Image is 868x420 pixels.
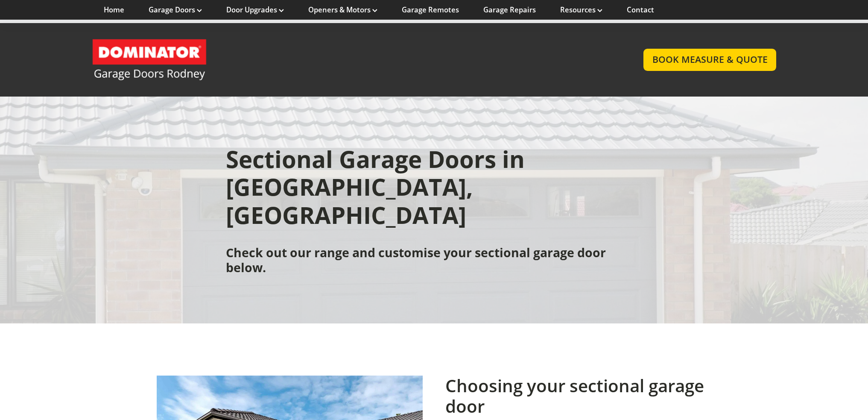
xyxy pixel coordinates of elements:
[445,376,711,417] h2: Choosing your sectional garage door
[104,5,124,15] a: Home
[226,145,642,229] h1: Sectional Garage Doors in [GEOGRAPHIC_DATA], [GEOGRAPHIC_DATA]
[627,5,654,15] a: Contact
[483,5,536,15] a: Garage Repairs
[226,5,284,15] a: Door Upgrades
[560,5,602,15] a: Resources
[226,244,606,275] strong: Check out our range and customise your sectional garage door below.
[149,5,202,15] a: Garage Doors
[643,49,776,70] a: BOOK MEASURE & QUOTE
[308,5,377,15] a: Openers & Motors
[402,5,459,15] a: Garage Remotes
